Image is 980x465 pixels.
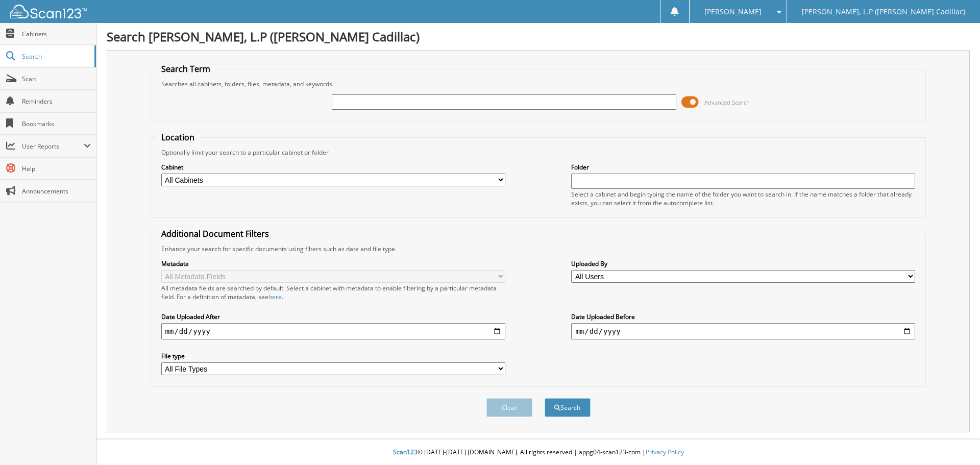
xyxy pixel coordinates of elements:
img: scan123-logo-white.svg [10,5,87,18]
label: Cabinet [161,163,505,172]
input: end [571,323,915,339]
span: Help [22,164,91,173]
legend: Search Term [156,63,215,75]
label: Date Uploaded Before [571,312,915,321]
div: Select a cabinet and begin typing the name of the folder you want to search in. If the name match... [571,190,915,207]
span: Search [22,52,89,61]
span: [PERSON_NAME] [704,9,762,15]
label: File type [161,352,505,360]
span: Bookmarks [22,119,91,128]
legend: Additional Document Filters [156,228,274,239]
div: Enhance your search for specific documents using filters such as date and file type. [156,244,921,253]
h1: Search [PERSON_NAME], L.P ([PERSON_NAME] Cadillac) [107,28,970,45]
div: All metadata fields are searched by default. Select a cabinet with metadata to enable filtering b... [161,284,505,301]
span: Cabinets [22,30,91,38]
button: Clear [486,398,532,417]
span: Reminders [22,97,91,106]
a: here [268,292,282,301]
label: Date Uploaded After [161,312,505,321]
legend: Location [156,132,200,143]
span: Announcements [22,187,91,195]
label: Folder [571,163,915,172]
div: © [DATE]-[DATE] [DOMAIN_NAME]. All rights reserved | appg04-scan123-com | [96,440,980,465]
label: Uploaded By [571,259,915,268]
input: start [161,323,505,339]
label: Metadata [161,259,505,268]
span: User Reports [22,142,84,151]
span: Scan [22,75,91,83]
span: Advanced Search [704,99,750,106]
span: [PERSON_NAME], L.P ([PERSON_NAME] Cadillac) [802,9,965,15]
div: Searches all cabinets, folders, files, metadata, and keywords [156,80,921,88]
div: Optionally limit your search to a particular cabinet or folder [156,148,921,157]
button: Search [545,398,591,417]
span: Scan123 [393,448,418,456]
a: Privacy Policy [646,448,684,456]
